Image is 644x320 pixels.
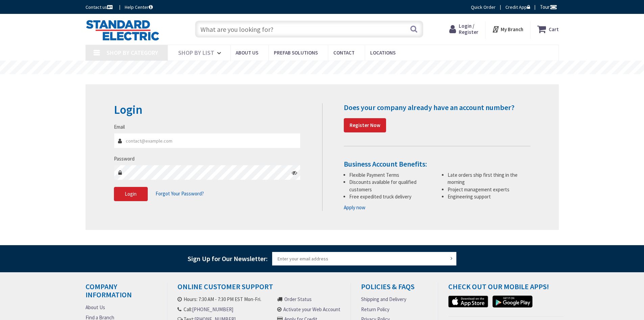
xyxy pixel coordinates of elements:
[284,296,312,303] a: Order Status
[537,23,559,35] a: Cart
[86,4,114,10] a: Contact us
[370,49,396,56] span: Locations
[492,23,523,35] div: My Branch
[178,49,214,57] span: Shop By List
[216,64,444,72] rs-layer: [MEDICAL_DATA]: Our Commitment to Our Employees and Customers
[236,49,258,56] span: About Us
[344,118,386,132] a: Register Now
[283,306,340,313] a: Activate your Web Account
[274,49,318,56] span: Prefab Solutions
[125,4,153,10] a: Help Center
[448,193,530,200] li: Engineering support
[361,282,427,296] h4: Policies & FAQs
[448,282,564,296] h4: Check out Our Mobile Apps!
[344,103,530,111] h4: Does your company already have an account number?
[156,187,204,200] a: Forgot Your Password?
[114,123,125,130] label: Email
[344,204,365,211] a: Apply now
[350,122,380,128] strong: Register Now
[125,191,137,197] span: Login
[114,133,301,148] input: Email
[195,21,423,38] input: What are you looking for?
[459,23,478,35] span: Login / Register
[471,4,496,10] a: Quick Order
[192,306,233,313] a: [PHONE_NUMBER]
[333,49,355,56] span: Contact
[361,296,406,303] a: Shipping and Delivery
[292,170,297,175] i: Click here to show/hide password
[114,103,301,116] h2: Login
[156,190,204,197] span: Forgot Your Password?
[505,4,530,10] a: Credit App
[177,282,340,296] h4: Online Customer Support
[177,306,271,313] li: Call:
[501,26,523,33] strong: My Branch
[349,171,432,178] li: Flexible Payment Terms
[114,187,148,201] button: Login
[540,4,557,10] span: Tour
[86,304,105,311] a: About Us
[177,296,271,303] li: Hours: 7:30 AM - 7:30 PM EST Mon-Fri.
[272,252,457,265] input: Enter your email address
[449,23,478,35] a: Login / Register
[549,23,559,35] strong: Cart
[448,186,530,193] li: Project management experts
[361,306,389,313] a: Return Policy
[349,178,432,193] li: Discounts available for qualified customers
[344,160,530,168] h4: Business Account Benefits:
[86,282,157,304] h4: Company Information
[349,193,432,200] li: Free expedited truck delivery
[448,171,530,186] li: Late orders ship first thing in the morning
[106,49,158,57] span: Shop By Category
[188,254,268,263] span: Sign Up for Our Newsletter:
[114,155,135,162] label: Password
[86,20,160,41] img: Standard Electric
